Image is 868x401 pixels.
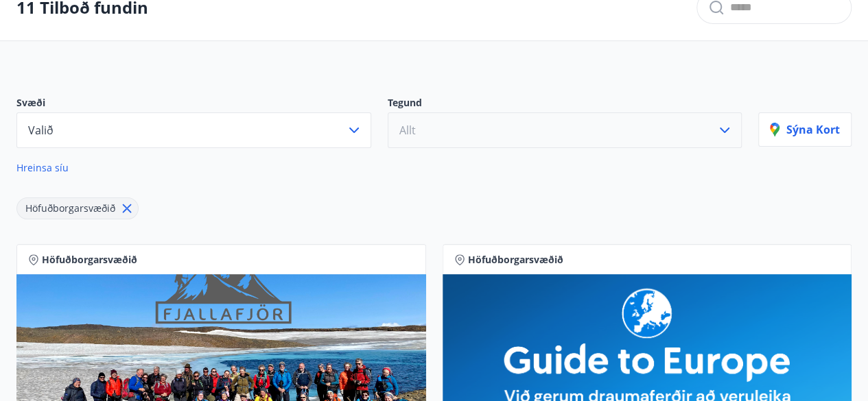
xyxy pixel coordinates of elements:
[388,112,742,148] button: Allt
[399,123,416,138] span: Allt
[468,253,563,267] span: Höfuðborgarsvæðið
[758,112,852,147] button: Sýna kort
[25,202,115,215] span: Höfuðborgarsvæðið
[28,123,54,138] span: Valið
[16,96,371,112] p: Svæði
[388,96,742,112] p: Tegund
[16,112,371,148] button: Valið
[770,122,840,137] p: Sýna kort
[16,197,139,219] div: Höfuðborgarsvæðið
[42,253,137,267] span: Höfuðborgarsvæðið
[16,161,69,174] span: Hreinsa síu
